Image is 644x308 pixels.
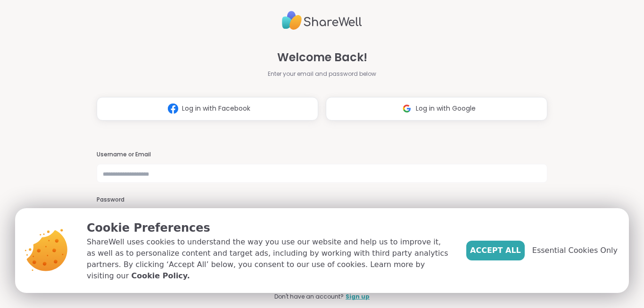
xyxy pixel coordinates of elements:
h3: Username or Email [97,151,547,159]
img: ShareWell Logomark [164,100,182,117]
img: ShareWell Logo [282,7,362,34]
span: Welcome Back! [277,49,367,66]
h3: Password [97,196,547,204]
a: Cookie Policy. [131,270,190,282]
button: Log in with Google [326,97,547,121]
span: Enter your email and password below [268,70,376,78]
span: Log in with Facebook [182,104,250,113]
button: Log in with Facebook [97,97,318,121]
span: Essential Cookies Only [532,245,618,256]
span: Log in with Google [416,104,476,113]
p: Cookie Preferences [87,219,451,236]
span: Accept All [470,245,521,256]
p: ShareWell uses cookies to understand the way you use our website and help us to improve it, as we... [87,236,451,282]
a: Sign up [346,292,370,301]
span: Don't have an account? [274,292,344,301]
img: ShareWell Logomark [398,100,416,117]
button: Accept All [466,241,525,260]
